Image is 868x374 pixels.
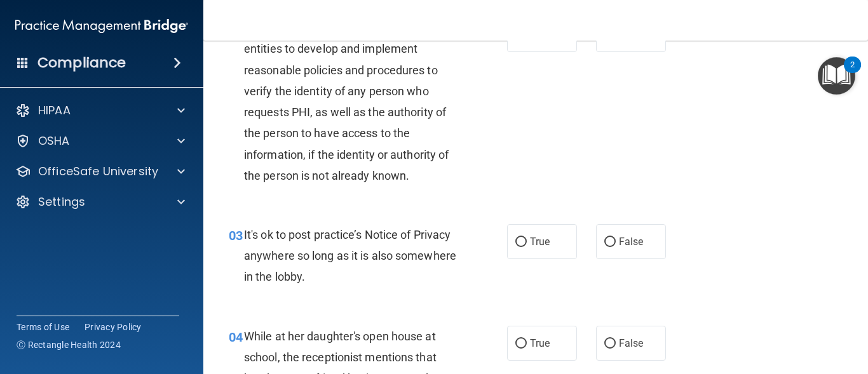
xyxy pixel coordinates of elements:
[37,54,126,72] h4: Compliance
[244,21,449,182] span: The Privacy Rule requires covered entities to develop and implement reasonable policies and proce...
[229,228,243,243] span: 03
[17,321,69,333] a: Terms of Use
[244,228,456,283] span: It's ok to post practice’s Notice of Privacy anywhere so long as it is also somewhere in the lobby.
[17,338,121,351] span: Ⓒ Rectangle Health 2024
[818,57,855,95] button: Open Resource Center, 2 new notifications
[604,339,616,349] input: False
[515,339,527,349] input: True
[38,194,85,210] p: Settings
[619,236,644,248] span: False
[804,286,853,335] iframe: Drift Widget Chat Controller
[530,236,550,248] span: True
[604,237,616,247] input: False
[850,65,855,81] div: 2
[15,13,188,39] img: PMB logo
[15,164,185,179] a: OfficeSafe University
[515,237,527,247] input: True
[85,321,142,333] a: Privacy Policy
[38,103,71,118] p: HIPAA
[38,164,158,179] p: OfficeSafe University
[229,330,243,345] span: 04
[38,133,70,149] p: OSHA
[15,103,185,118] a: HIPAA
[619,337,644,349] span: False
[15,133,185,149] a: OSHA
[530,337,550,349] span: True
[15,194,185,210] a: Settings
